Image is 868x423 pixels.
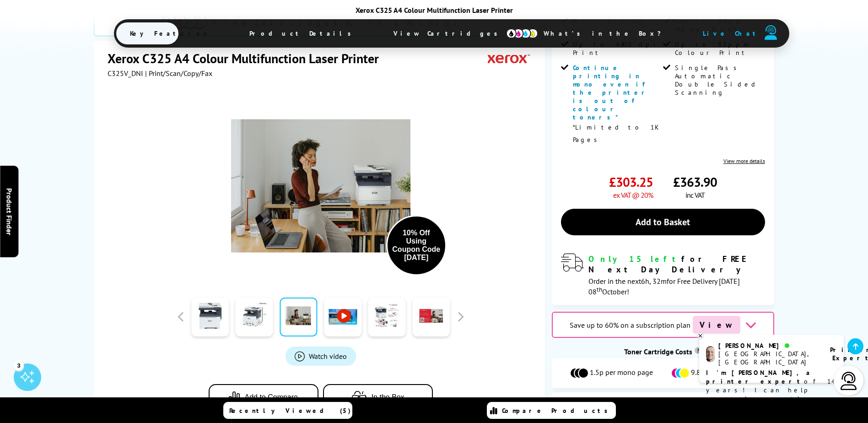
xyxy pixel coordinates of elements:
span: | Print/Scan/Copy/Fax [145,69,212,78]
div: modal_delivery [561,254,765,296]
img: ashley-livechat.png [706,346,715,362]
div: [GEOGRAPHIC_DATA], [GEOGRAPHIC_DATA] [718,350,819,366]
span: 1.5p per mono page [590,368,653,379]
span: £303.25 [609,174,653,190]
span: 9.8p per colour page [691,368,756,379]
h1: Xerox C325 A4 Colour Multifunction Laser Printer [108,50,388,67]
div: Toner Cartridge Costs [552,347,774,356]
span: C325V_DNI [108,69,143,78]
p: of 14 years! I can help you choose the right product [706,369,837,412]
a: Product_All_Videos [286,347,356,366]
span: View [693,316,740,334]
div: 10% Off Using Coupon Code [DATE] [392,229,441,262]
a: Recently Viewed (5) [223,402,352,419]
button: Add to Compare [209,384,318,410]
span: £363.90 [673,174,717,190]
span: Live Chat [703,29,760,38]
span: ex VAT @ 20% [613,190,653,200]
span: What’s in the Box? [530,22,684,44]
span: Save up to 60% on a subscription plan [570,320,690,330]
div: for FREE Next Day Delivery [588,254,765,275]
span: View Cartridges [380,22,520,45]
img: cmyk-icon.svg [506,28,538,38]
span: Watch video [309,352,347,361]
a: Compare Products [487,402,616,419]
img: user-headset-duotone.svg [765,25,777,40]
div: Xerox C325 A4 Colour Multifunction Laser Printer [114,5,755,15]
div: [PERSON_NAME] [718,342,819,350]
span: Compare Products [502,407,613,415]
a: Add to Basket [561,209,765,235]
span: Recently Viewed (5) [229,407,351,415]
button: In the Box [323,384,433,410]
img: Xerox C325 Thumbnail [231,96,410,276]
span: inc VAT [685,190,705,200]
span: Single Pass Automatic Double Sided Scanning [675,64,763,97]
p: *Limited to 1K Pages [573,121,661,146]
span: Product Finder [5,188,14,235]
span: Order in the next for Free Delivery [DATE] 08 October! [588,277,740,296]
span: 6h, 32m [641,277,667,286]
span: Continue printing in mono even if the printer is out of colour toners* [573,64,650,121]
sup: Cost per page [695,347,701,354]
div: 3 [14,360,24,370]
span: Add to Compare [244,393,298,401]
a: View more details [723,157,765,164]
img: Xerox [488,50,530,67]
sup: th [597,285,602,293]
b: I'm [PERSON_NAME], a printer expert [706,369,813,385]
span: In the Box [372,393,404,401]
span: Key Features [116,22,226,44]
img: user-headset-light.svg [840,372,858,390]
span: Product Details [236,22,370,44]
span: Only 15 left [588,254,681,264]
